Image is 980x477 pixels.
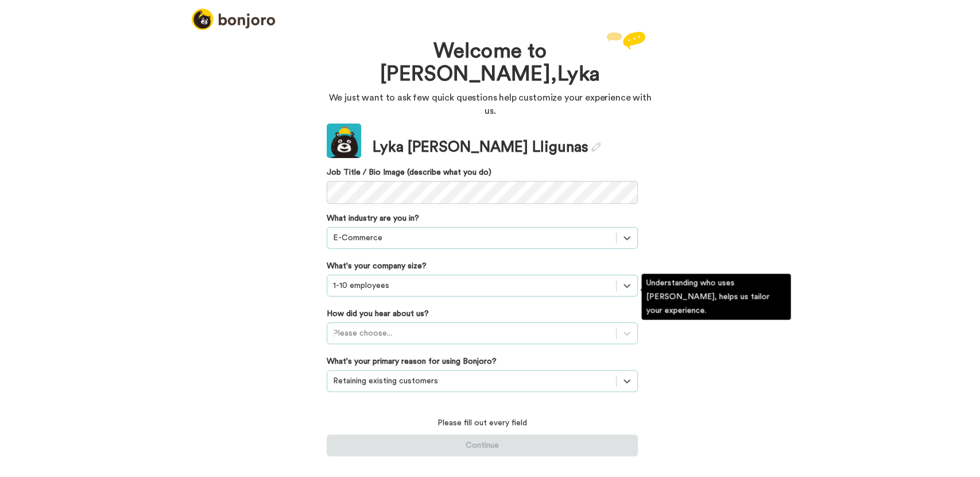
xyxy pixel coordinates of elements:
label: What's your company size? [327,260,427,272]
img: logo_full.png [192,9,275,30]
label: Job Title / Bio Image (describe what you do) [327,167,638,178]
label: What industry are you in? [327,213,419,224]
button: Continue [327,434,638,456]
label: How did you hear about us? [327,308,429,320]
div: Lyka [PERSON_NAME] Lligunas [373,137,601,158]
img: reply.svg [606,32,645,49]
h1: Welcome to [PERSON_NAME], Lyka [361,40,619,86]
p: Please fill out every field [327,417,638,429]
div: Understanding who uses [PERSON_NAME], helps us tailor your experience. [641,274,791,320]
label: What's your primary reason for using Bonjoro? [327,356,497,367]
p: We just want to ask few quick questions help customize your experience with us. [327,91,654,118]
